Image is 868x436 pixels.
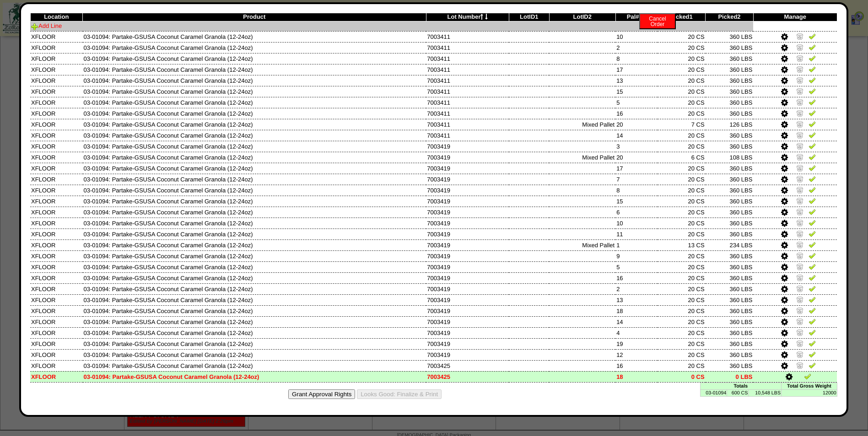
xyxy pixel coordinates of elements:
[809,43,816,51] img: Verify Pick
[658,349,706,360] td: 20 CS
[706,108,754,119] td: 360 LBS
[796,263,803,270] img: Zero Item and Verify
[706,174,754,185] td: 360 LBS
[83,53,426,64] td: 03-01094: Partake-GSUSA Coconut Caramel Granola (12-24oz)
[615,239,658,250] td: 1
[615,327,658,338] td: 4
[426,261,509,272] td: 7003419
[809,274,816,281] img: Verify Pick
[796,340,803,347] img: Zero Item and Verify
[615,207,658,218] td: 6
[83,360,426,371] td: 03-01094: Partake-GSUSA Coconut Caramel Granola (12-24oz)
[796,285,803,292] img: Zero Item and Verify
[30,174,83,185] td: XFLOOR
[658,97,706,108] td: 20 CS
[426,141,509,152] td: 7003419
[658,53,706,64] td: 20 CS
[30,316,83,327] td: XFLOOR
[83,261,426,272] td: 03-01094: Partake-GSUSA Coconut Caramel Granola (12-24oz)
[753,12,837,21] th: Manage
[83,207,426,218] td: 03-01094: Partake-GSUSA Coconut Caramel Granola (12-24oz)
[706,294,754,305] td: 360 LBS
[615,349,658,360] td: 12
[804,372,811,380] img: Verify Pick
[426,75,509,86] td: 7003411
[83,31,426,42] td: 03-01094: Partake-GSUSA Coconut Caramel Granola (12-24oz)
[509,12,549,21] th: LotID1
[426,42,509,53] td: 7003411
[658,185,706,196] td: 20 CS
[30,130,83,141] td: XFLOOR
[809,175,816,182] img: Verify Pick
[31,22,62,29] a: Add Line
[658,327,706,338] td: 20 CS
[426,196,509,207] td: 7003419
[706,250,754,261] td: 360 LBS
[426,119,509,130] td: 7003411
[658,196,706,207] td: 20 CS
[615,53,658,64] td: 8
[426,338,509,349] td: 7003419
[809,351,816,358] img: Verify Pick
[426,152,509,163] td: 7003419
[549,152,615,163] td: Mixed Pallet
[658,272,706,283] td: 20 CS
[83,338,426,349] td: 03-01094: Partake-GSUSA Coconut Caramel Granola (12-24oz)
[809,230,816,237] img: Verify Pick
[796,219,803,226] img: Zero Item and Verify
[426,185,509,196] td: 7003419
[796,87,803,95] img: Zero Item and Verify
[796,32,803,40] img: Zero Item and Verify
[639,13,676,29] button: CancelOrder
[426,207,509,218] td: 7003419
[426,239,509,250] td: 7003419
[796,318,803,325] img: Zero Item and Verify
[706,31,754,42] td: 360 LBS
[658,86,706,97] td: 20 CS
[83,239,426,250] td: 03-01094: Partake-GSUSA Coconut Caramel Granola (12-24oz)
[30,239,83,250] td: XFLOOR
[615,283,658,294] td: 2
[615,316,658,327] td: 14
[796,208,803,215] img: Zero Item and Verify
[426,305,509,316] td: 7003419
[658,108,706,119] td: 20 CS
[615,305,658,316] td: 18
[426,174,509,185] td: 7003419
[615,75,658,86] td: 13
[809,65,816,73] img: Verify Pick
[706,229,754,239] td: 360 LBS
[658,119,706,130] td: 7 CS
[83,97,426,108] td: 03-01094: Partake-GSUSA Coconut Caramel Granola (12-24oz)
[83,108,426,119] td: 03-01094: Partake-GSUSA Coconut Caramel Granola (12-24oz)
[30,64,83,75] td: XFLOOR
[796,197,803,204] img: Zero Item and Verify
[796,252,803,259] img: Zero Item and Verify
[83,86,426,97] td: 03-01094: Partake-GSUSA Coconut Caramel Granola (12-24oz)
[30,185,83,196] td: XFLOOR
[615,272,658,283] td: 16
[706,152,754,163] td: 108 LBS
[30,294,83,305] td: XFLOOR
[30,163,83,174] td: XFLOOR
[658,294,706,305] td: 20 CS
[30,229,83,239] td: XFLOOR
[796,362,803,369] img: Zero Item and Verify
[83,152,426,163] td: 03-01094: Partake-GSUSA Coconut Caramel Granola (12-24oz)
[706,316,754,327] td: 360 LBS
[658,371,706,382] td: 0 CS
[658,316,706,327] td: 20 CS
[706,119,754,130] td: 126 LBS
[30,283,83,294] td: XFLOOR
[30,12,83,21] th: Location
[426,130,509,141] td: 7003411
[83,64,426,75] td: 03-01094: Partake-GSUSA Coconut Caramel Granola (12-24oz)
[615,185,658,196] td: 8
[30,152,83,163] td: XFLOOR
[706,338,754,349] td: 360 LBS
[30,305,83,316] td: XFLOOR
[706,141,754,152] td: 360 LBS
[809,285,816,292] img: Verify Pick
[615,12,658,21] th: Pal#
[30,338,83,349] td: XFLOOR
